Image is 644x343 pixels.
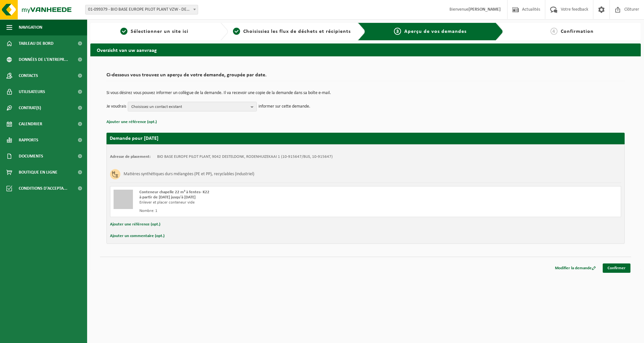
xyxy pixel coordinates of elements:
span: 2 [233,28,240,35]
div: Enlever et placer conteneur vide [139,200,391,205]
button: Ajouter une référence (opt.) [110,220,160,229]
td: BIO BASE EUROPE PILOT PLANT, 9042 DESTELDONK, RODENHUIZEKAAI 1 (10-915647/BUS, 10-915647) [157,154,333,159]
span: Sélectionner un site ici [131,29,188,34]
a: Confirmer [603,263,630,273]
span: Tableau de bord [19,35,54,52]
span: Contacts [19,68,38,84]
span: Documents [19,148,43,164]
button: Ajouter un commentaire (opt.) [110,232,165,240]
h3: Matières synthétiques durs mélangées (PE et PP), recyclables (industriel) [124,169,254,179]
h2: Ci-dessous vous trouvez un aperçu de votre demande, groupée par date. [106,72,625,81]
span: 01-099379 - BIO BASE EUROPE PILOT PLANT VZW - DESTELDONK [86,5,198,14]
span: Rapports [19,132,38,148]
h2: Overzicht van uw aanvraag [90,43,641,56]
span: Calendrier [19,116,42,132]
p: Si vous désirez vous pouvez informer un collègue de la demande. Il va recevoir une copie de la de... [106,91,625,95]
span: Conteneur chapelle 22 m³ à fentes- K22 [139,190,209,194]
span: Confirmation [561,29,594,34]
strong: à partir de [DATE] jusqu'à [DATE] [139,195,196,199]
span: Aperçu de vos demandes [404,29,467,34]
span: Choisissez un contact existant [131,102,248,112]
button: Ajouter une référence (opt.) [106,118,157,126]
button: Choisissez un contact existant [128,102,257,111]
span: Contrat(s) [19,100,41,116]
p: informer sur cette demande. [258,102,310,111]
a: 1Sélectionner un site ici [94,28,215,35]
a: Modifier la demande [550,263,601,273]
span: 1 [120,28,127,35]
span: Utilisateurs [19,84,45,100]
span: Navigation [19,19,42,35]
strong: [PERSON_NAME] [468,7,501,12]
span: 01-099379 - BIO BASE EUROPE PILOT PLANT VZW - DESTELDONK [85,5,198,14]
span: 3 [394,28,401,35]
span: Conditions d'accepta... [19,180,67,196]
span: Boutique en ligne [19,164,57,180]
span: Choisissiez les flux de déchets et récipients [243,29,351,34]
strong: Adresse de placement: [110,155,151,159]
div: Nombre: 1 [139,208,391,214]
strong: Demande pour [DATE] [110,136,158,141]
p: Je voudrais [106,102,126,111]
span: Données de l'entrepr... [19,52,68,68]
span: 4 [550,28,558,35]
a: 2Choisissiez les flux de déchets et récipients [231,28,353,35]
